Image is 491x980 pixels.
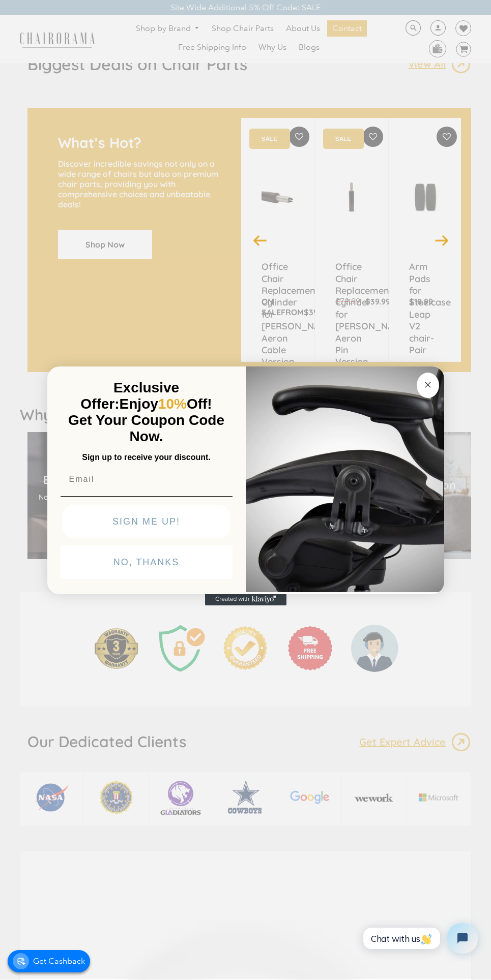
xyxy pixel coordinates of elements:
span: 10% [158,396,187,412]
span: Sign up to receive your discount. [82,453,210,462]
a: Created with Klaviyo - opens in a new tab [205,593,286,605]
img: noicon [16,956,26,966]
button: SIGN ME UP! [63,505,230,538]
button: Previous [251,231,269,249]
span: Exclusive Offer: [80,380,179,412]
button: Close dialog [417,373,439,398]
iframe: Tidio Chat [352,914,486,962]
span: Get Your Coupon Code Now. [68,412,224,444]
span: Enjoy Off! [120,396,212,412]
input: Email [61,469,233,489]
button: NO, THANKS [61,545,233,579]
a: noicon Get Cashback [8,950,90,972]
img: 92d77583-a095-41f6-84e7-858462e0427a.jpeg [246,364,444,592]
button: Next [433,231,451,249]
